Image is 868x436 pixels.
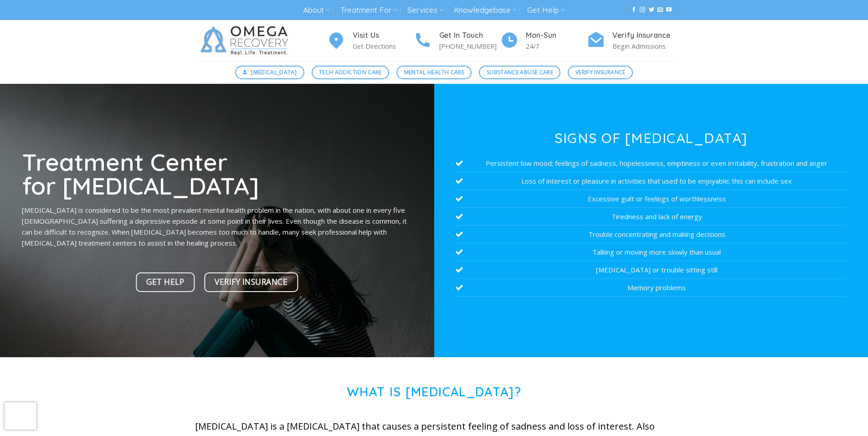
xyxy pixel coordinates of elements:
[136,272,195,292] a: Get Help
[479,66,560,79] a: Substance Abuse Care
[666,7,672,13] a: Follow on YouTube
[527,2,565,19] a: Get Help
[340,2,397,19] a: Treatment For
[456,172,846,190] li: Loss of interest or pleasure in activities that used to be enjoyable; this can include sex
[612,30,673,41] h4: Verify Insurance
[487,68,553,77] span: Substance Abuse Care
[22,205,412,248] p: [MEDICAL_DATA] is considered to be the most prevalent mental health problem in the nation, with a...
[456,131,846,145] h3: Signs of [MEDICAL_DATA]
[195,385,673,400] h1: What is [MEDICAL_DATA]?
[456,226,846,243] li: Trouble concentrating and making decisions
[407,2,443,19] a: Services
[640,7,645,13] a: Follow on Instagram
[414,30,500,52] a: Get In Touch [PHONE_NUMBER]
[456,261,846,279] li: [MEDICAL_DATA] or trouble sitting still
[526,41,587,51] p: 24/7
[631,7,637,13] a: Follow on Facebook
[215,276,288,288] span: Verify Insurance
[612,41,673,51] p: Begin Admissions
[456,279,846,297] li: Memory problems
[327,30,414,52] a: Visit Us Get Directions
[456,243,846,261] li: Talking or moving more slowly than usual
[526,30,587,41] h4: Mon-Sun
[454,2,517,19] a: Knowledgebase
[319,68,382,77] span: Tech Addiction Care
[251,68,297,77] span: [MEDICAL_DATA]
[456,154,846,172] li: Persistent low mood; feelings of sadness, hopelessness, emptiness or even irritability, frustrati...
[22,150,412,198] h1: Treatment Center for [MEDICAL_DATA]
[439,41,500,51] p: [PHONE_NUMBER]
[312,66,390,79] a: Tech Addiction Care
[396,66,472,79] a: Mental Health Care
[587,30,673,52] a: Verify Insurance Begin Admissions
[456,190,846,208] li: Excessive guilt or feelings of worthlessness
[204,272,298,292] a: Verify Insurance
[575,68,626,77] span: Verify Insurance
[235,66,304,79] a: [MEDICAL_DATA]
[353,30,414,41] h4: Visit Us
[146,276,184,288] span: Get Help
[649,7,654,13] a: Follow on Twitter
[404,68,464,77] span: Mental Health Care
[353,41,414,51] p: Get Directions
[303,2,330,19] a: About
[439,30,500,41] h4: Get In Touch
[568,66,633,79] a: Verify Insurance
[456,208,846,226] li: Tiredness and lack of energy
[195,20,298,61] img: Omega Recovery
[657,7,663,13] a: Send us an email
